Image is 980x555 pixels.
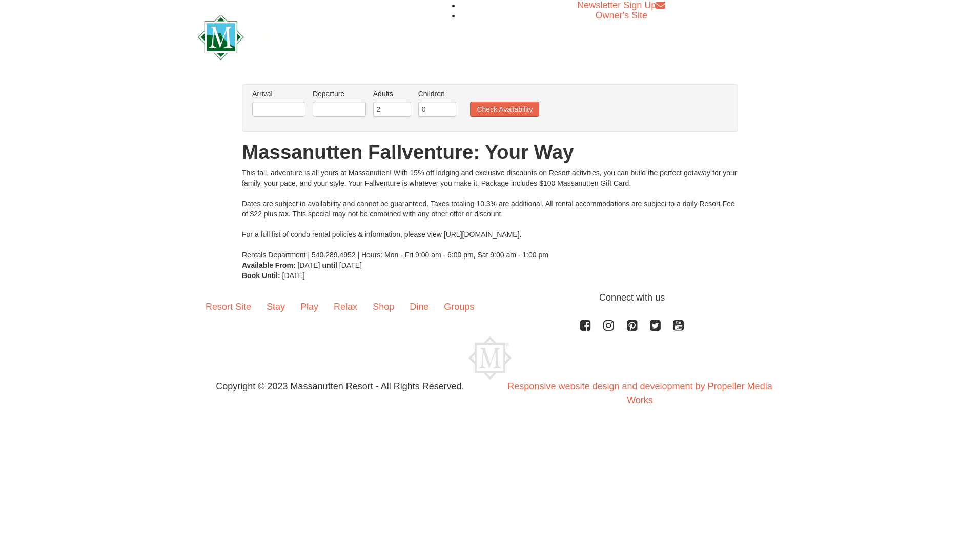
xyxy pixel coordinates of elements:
a: Dine [402,291,436,323]
a: Relax [326,291,365,323]
img: Massanutten Resort Logo [198,15,433,60]
p: Connect with us [198,291,782,305]
a: Resort Site [198,291,259,323]
a: Play [293,291,326,323]
label: Adults [373,89,411,99]
strong: Available From: [242,261,296,269]
label: Children [418,89,456,99]
a: Responsive website design and development by Propeller Media Works [507,381,772,405]
span: [DATE] [297,261,320,269]
a: Groups [436,291,482,323]
a: Shop [365,291,402,323]
span: [DATE] [339,261,362,269]
button: Check Availability [470,102,539,117]
p: Copyright © 2023 Massanutten Resort - All Rights Reserved. [190,380,490,393]
strong: until [322,261,337,269]
label: Departure [313,89,366,99]
img: Massanutten Resort Logo [468,336,512,380]
a: Massanutten Resort [198,24,433,48]
a: Stay [259,291,293,323]
h1: Massanutten Fallventure: Your Way [242,142,738,163]
strong: Book Until: [242,271,280,280]
a: Owner's Site [596,10,647,21]
div: This fall, adventure is all yours at Massanutten! With 15% off lodging and exclusive discounts on... [242,168,738,260]
span: [DATE] [282,271,305,280]
label: Arrival [252,89,305,99]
